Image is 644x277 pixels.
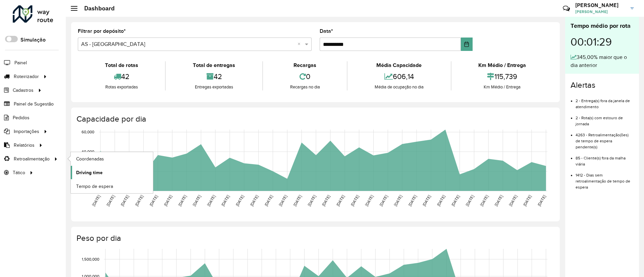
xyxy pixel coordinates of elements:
text: [DATE] [120,194,129,207]
text: [DATE] [149,194,158,207]
text: [DATE] [177,194,187,207]
text: [DATE] [335,194,345,207]
text: [DATE] [91,194,101,207]
div: 115,739 [453,69,551,84]
text: [DATE] [522,194,532,207]
h3: [PERSON_NAME] [575,2,626,8]
div: Entregas exportadas [167,84,260,90]
span: Cadastros [13,87,34,94]
text: [DATE] [307,194,317,207]
div: Recargas no dia [265,84,345,90]
li: 4263 - Retroalimentação(ões) de tempo de espera pendente(s) [576,127,634,150]
div: 42 [79,69,163,84]
text: [DATE] [436,194,446,207]
div: Km Médio / Entrega [453,84,551,90]
text: [DATE] [264,194,273,207]
text: [DATE] [508,194,518,207]
text: [DATE] [278,194,288,207]
div: Tempo médio por rota [571,21,634,30]
text: [DATE] [249,194,259,207]
div: Recargas [265,61,345,69]
label: Filtrar por depósito [78,27,126,35]
text: 1,500,000 [82,257,99,261]
span: Coordenadas [76,155,104,162]
text: [DATE] [422,194,431,207]
span: Driving time [76,169,103,176]
text: [DATE] [364,194,374,207]
span: Tempo de espera [76,183,113,190]
text: [DATE] [350,194,360,207]
text: [DATE] [134,194,144,207]
text: [DATE] [465,194,475,207]
text: [DATE] [379,194,388,207]
span: Tático [13,169,25,176]
a: Coordenadas [71,152,153,165]
text: [DATE] [206,194,216,207]
a: Contato Rápido [559,1,574,16]
li: 2 - Entrega(s) fora da janela de atendimento [576,93,634,110]
div: Total de rotas [79,61,163,69]
text: [DATE] [393,194,403,207]
a: Tempo de espera [71,180,153,193]
text: [DATE] [163,194,173,207]
div: 345,00% maior que o dia anterior [571,53,634,69]
div: 42 [167,69,260,84]
text: [DATE] [537,194,546,207]
span: Roteirizador [14,73,39,80]
span: Clear all [298,40,303,48]
label: Simulação [20,36,46,44]
div: Média Capacidade [349,61,449,69]
li: 1412 - Dias sem retroalimentação de tempo de espera [576,167,634,190]
div: Km Médio / Entrega [453,61,551,69]
div: Média de ocupação no dia [349,84,449,90]
text: [DATE] [408,194,417,207]
text: [DATE] [450,194,460,207]
text: 60,000 [82,130,94,134]
h2: Dashboard [77,5,115,12]
h4: Peso por dia [76,233,553,243]
span: [PERSON_NAME] [575,9,626,15]
span: Importações [14,128,39,135]
li: 2 - Rota(s) com estouro de jornada [576,110,634,127]
span: Retroalimentação [14,155,50,162]
div: Total de entregas [167,61,260,69]
div: 606,14 [349,69,449,84]
h4: Alertas [571,80,634,90]
div: 0 [265,69,345,84]
a: Driving time [71,166,153,179]
text: [DATE] [235,194,245,207]
span: Painel [14,59,27,66]
text: 40,000 [82,149,94,154]
div: 00:01:29 [571,30,634,53]
span: Relatórios [14,142,35,149]
label: Data [320,27,333,35]
text: [DATE] [494,194,503,207]
span: Pedidos [13,114,30,121]
text: [DATE] [192,194,202,207]
button: Choose Date [461,38,473,51]
text: [DATE] [292,194,302,207]
text: [DATE] [220,194,230,207]
li: 85 - Cliente(s) fora da malha viária [576,150,634,167]
text: [DATE] [479,194,489,207]
h4: Capacidade por dia [76,114,553,124]
span: Painel de Sugestão [14,100,54,108]
text: [DATE] [106,194,115,207]
div: Rotas exportadas [79,84,163,90]
text: [DATE] [321,194,331,207]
